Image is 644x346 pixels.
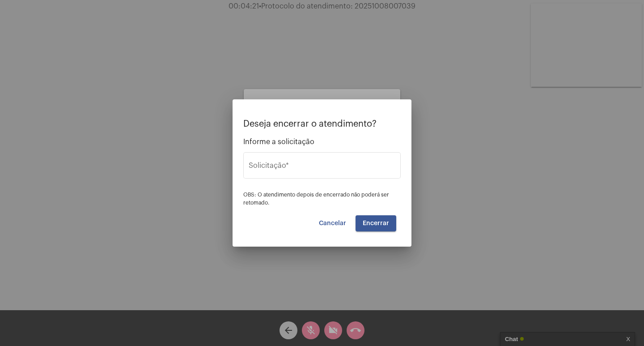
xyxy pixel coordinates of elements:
[243,192,389,205] span: OBS: O atendimento depois de encerrado não poderá ser retomado.
[249,163,395,171] input: Buscar solicitação
[319,220,346,226] span: Cancelar
[363,220,389,226] span: Encerrar
[243,119,401,129] p: Deseja encerrar o atendimento?
[243,138,401,146] span: Informe a solicitação
[312,215,353,231] button: Cancelar
[356,215,396,231] button: Encerrar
